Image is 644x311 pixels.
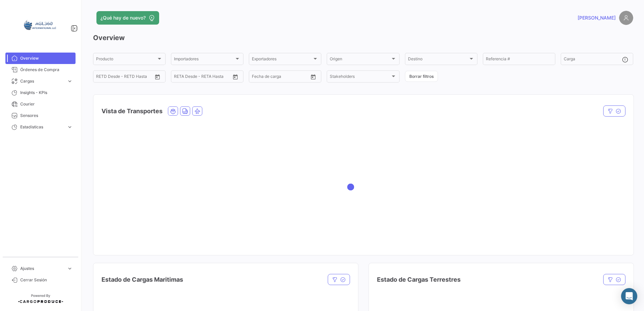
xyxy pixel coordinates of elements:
button: Land [180,107,190,115]
span: Cerrar Sesión [20,277,73,283]
input: Hasta [191,75,218,80]
h4: Estado de Cargas Maritimas [101,275,183,284]
span: expand_more [67,266,73,272]
input: Hasta [113,75,140,80]
button: Open calendar [230,72,240,82]
span: Origen [330,58,390,62]
button: Open calendar [152,72,163,82]
h4: Vista de Transportes [101,106,163,116]
span: Insights - KPIs [20,90,73,96]
button: Open calendar [308,72,318,82]
span: expand_more [67,124,73,130]
span: [PERSON_NAME] [578,14,616,21]
a: Sensores [5,110,76,121]
a: Courier [5,98,76,110]
a: Insights - KPIs [5,87,76,98]
button: Air [193,107,202,115]
span: Estadísticas [20,124,64,130]
span: Cargas [20,78,64,84]
img: placeholder-user.png [619,11,633,25]
span: ¿Qué hay de nuevo? [100,14,146,21]
span: expand_more [67,78,73,84]
img: 64a6efb6-309f-488a-b1f1-3442125ebd42.png [24,8,57,42]
a: Overview [5,53,76,64]
span: Órdenes de Compra [20,67,73,73]
input: Desde [96,75,108,80]
span: Ajustes [20,266,64,272]
h3: Overview [93,33,633,42]
button: Ocean [168,107,178,115]
input: Desde [252,75,264,80]
a: Órdenes de Compra [5,64,76,75]
button: Borrar filtros [405,71,438,82]
button: ¿Qué hay de nuevo? [96,11,159,25]
input: Desde [174,75,186,80]
span: Courier [20,101,73,107]
span: Exportadores [252,58,312,62]
span: Importadores [174,58,234,62]
span: Producto [96,58,156,62]
span: Stakeholders [330,75,390,80]
div: Abrir Intercom Messenger [621,288,637,304]
h4: Estado de Cargas Terrestres [377,275,461,284]
span: Overview [20,55,73,61]
input: Hasta [269,75,296,80]
span: Destino [408,58,468,62]
span: Sensores [20,113,73,119]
